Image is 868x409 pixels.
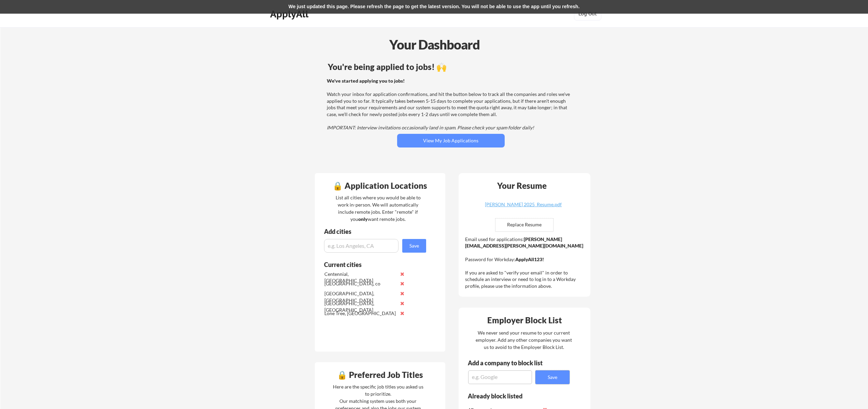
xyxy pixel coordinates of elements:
div: Employer Block List [461,316,588,324]
a: [PERSON_NAME] 2025_Resume.pdf [483,202,564,213]
div: We never send your resume to your current employer. Add any other companies you want us to avoid ... [475,329,573,351]
strong: ApplyAll123! [515,256,544,262]
em: IMPORTANT: Interview invitations occasionally land in spam. Please check your spam folder daily! [327,125,534,130]
strong: [PERSON_NAME][EMAIL_ADDRESS][PERSON_NAME][DOMAIN_NAME] [465,236,583,249]
strong: We've started applying you to jobs! [327,78,405,84]
div: Your Resume [488,182,556,190]
div: List all cities where you would be able to work in-person. We will automatically include remote j... [331,194,425,223]
div: Watch your inbox for application confirmations, and hit the button below to track all the compani... [327,77,573,131]
div: [GEOGRAPHIC_DATA], [GEOGRAPHIC_DATA] [324,300,396,313]
div: 🔒 Preferred Job Titles [317,371,444,379]
div: Current cities [324,262,419,268]
strong: only [358,216,368,222]
div: Centennial, [GEOGRAPHIC_DATA] [324,271,396,284]
div: ApplyAll [270,8,310,20]
button: Save [535,370,570,384]
div: [GEOGRAPHIC_DATA], [GEOGRAPHIC_DATA] [324,290,396,304]
button: Log Out [574,7,601,20]
div: Your Dashboard [1,35,868,54]
button: Save [402,239,426,253]
div: [PERSON_NAME] 2025_Resume.pdf [483,202,564,207]
div: Lone Tree, [GEOGRAPHIC_DATA] [324,310,396,317]
input: e.g. Los Angeles, CA [324,239,398,253]
div: [GEOGRAPHIC_DATA], co [324,280,396,287]
div: Add a company to block list [468,360,553,366]
div: Already block listed [468,393,560,399]
div: Email used for applications: Password for Workday: If you are asked to "verify your email" in ord... [465,236,586,290]
div: 🔒 Application Locations [317,182,444,190]
div: You're being applied to jobs! 🙌 [328,63,574,71]
button: View My Job Applications [397,134,505,147]
div: Add cities [324,228,428,235]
